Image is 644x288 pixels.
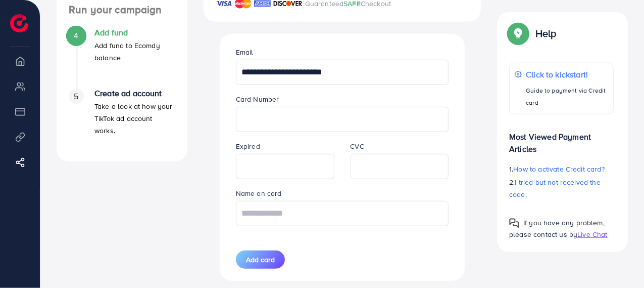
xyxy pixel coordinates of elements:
[74,30,78,42] span: 4
[57,89,187,149] li: Create ad account
[509,218,605,239] span: If you have any problem, please contact us by
[526,85,608,109] p: Guide to payment via Credit card
[351,141,364,151] label: CVC
[10,14,28,32] img: logo
[509,24,527,43] img: Popup guide
[241,108,443,131] iframe: Secure card number input frame
[601,242,636,280] iframe: Chat
[241,155,329,178] iframe: Secure expiration date input frame
[94,39,175,64] p: Add fund to Ecomdy balance
[535,27,557,39] p: Help
[509,177,601,199] span: I tried but not received the code.
[514,164,605,174] span: How to activate Credit card?
[57,28,187,89] li: Add fund
[236,251,285,269] button: Add card
[74,91,78,102] span: 5
[509,218,519,228] img: Popup guide
[509,122,614,155] p: Most Viewed Payment Articles
[57,4,187,16] h4: Run your campaign
[526,68,608,80] p: Click to kickstart!
[246,255,275,265] span: Add card
[236,188,282,198] label: Name on card
[94,28,175,37] h4: Add fund
[94,89,175,98] h4: Create ad account
[236,47,254,57] label: Email
[577,229,607,239] span: Live Chat
[94,100,175,137] p: Take a look at how your TikTok ad account works.
[236,94,279,104] label: Card Number
[356,155,443,178] iframe: Secure CVC input frame
[509,176,614,200] p: 2.
[509,163,614,175] p: 1.
[236,141,260,151] label: Expired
